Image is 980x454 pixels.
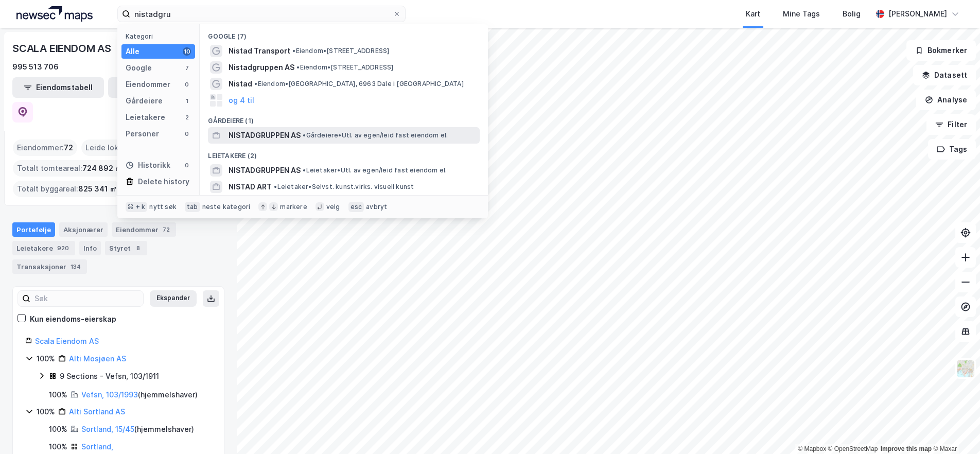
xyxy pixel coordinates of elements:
[59,222,108,237] div: Aksjonærer
[126,128,159,140] div: Personer
[81,390,138,399] a: Vefsn, 103/1993
[828,445,878,452] a: OpenStreetMap
[35,337,99,345] a: Scala Eiendom AS
[200,144,488,162] div: Leietakere (2)
[126,111,165,124] div: Leietakere
[16,6,93,22] img: logo.a4113a55bc3d86da70a041830d287a7e.svg
[30,291,143,306] input: Søk
[303,131,306,139] span: •
[49,423,67,435] div: 100%
[274,183,414,191] span: Leietaker • Selvst. kunst.virks. visuell kunst
[149,203,177,211] div: nytt søk
[126,45,139,58] div: Alle
[280,203,307,211] div: markere
[81,423,194,435] div: ( hjemmelshaver )
[130,6,393,22] input: Søk på adresse, matrikkel, gårdeiere, leietakere eller personer
[928,139,976,160] button: Tags
[126,202,147,212] div: ⌘ + k
[200,24,488,43] div: Google (7)
[126,95,163,107] div: Gårdeiere
[126,62,152,74] div: Google
[13,160,126,177] div: Totalt tomteareal :
[929,405,980,454] div: Kontrollprogram for chat
[82,162,122,174] span: 724 892 ㎡
[126,32,195,40] div: Kategori
[229,181,272,193] span: NISTAD ART
[133,243,143,253] div: 8
[60,370,159,382] div: 9 Sections - Vefsn, 103/1911
[12,241,75,255] div: Leietakere
[126,78,170,91] div: Eiendommer
[843,8,861,20] div: Bolig
[229,129,301,142] span: NISTADGRUPPEN AS
[183,47,191,56] div: 10
[30,313,116,325] div: Kun eiendoms-eierskap
[326,203,340,211] div: velg
[138,176,189,188] div: Delete history
[798,445,826,452] a: Mapbox
[79,241,101,255] div: Info
[68,261,83,272] div: 134
[888,8,947,20] div: [PERSON_NAME]
[303,166,306,174] span: •
[926,114,976,135] button: Filter
[12,77,104,98] button: Eiendomstabell
[64,142,73,154] span: 72
[913,65,976,85] button: Datasett
[296,63,393,72] span: Eiendom • [STREET_ADDRESS]
[13,181,121,197] div: Totalt byggareal :
[183,130,191,138] div: 0
[183,113,191,121] div: 2
[292,47,295,55] span: •
[108,77,200,98] button: Leietakertabell
[49,441,67,453] div: 100%
[229,94,254,107] button: og 4 til
[37,353,55,365] div: 100%
[183,161,191,169] div: 0
[105,241,147,255] div: Styret
[55,243,71,253] div: 920
[150,290,197,307] button: Ekspander
[296,63,300,71] span: •
[183,97,191,105] div: 1
[916,90,976,110] button: Analyse
[37,406,55,418] div: 100%
[69,407,125,416] a: Alti Sortland AS
[229,61,294,74] span: Nistadgruppen AS
[81,389,198,401] div: ( hjemmelshaver )
[229,78,252,90] span: Nistad
[12,61,59,73] div: 995 513 706
[292,47,389,55] span: Eiendom • [STREET_ADDRESS]
[274,183,277,190] span: •
[78,183,117,195] span: 825 341 ㎡
[348,202,364,212] div: esc
[229,164,301,177] span: NISTADGRUPPEN AS
[929,405,980,454] iframe: Chat Widget
[229,45,290,57] span: Nistad Transport
[956,359,975,378] img: Z
[12,259,87,274] div: Transaksjoner
[161,224,172,235] div: 72
[200,109,488,127] div: Gårdeiere (1)
[185,202,200,212] div: tab
[254,80,463,88] span: Eiendom • [GEOGRAPHIC_DATA], 6963 Dale i [GEOGRAPHIC_DATA]
[783,8,820,20] div: Mine Tags
[183,64,191,72] div: 7
[112,222,176,237] div: Eiendommer
[12,222,55,237] div: Portefølje
[81,425,134,433] a: Sortland, 15/45
[183,80,191,89] div: 0
[13,139,77,156] div: Eiendommer :
[69,354,126,363] a: Alti Mosjøen AS
[746,8,760,20] div: Kart
[126,159,170,171] div: Historikk
[81,139,154,156] div: Leide lokasjoner :
[254,80,257,88] span: •
[303,131,448,139] span: Gårdeiere • Utl. av egen/leid fast eiendom el.
[366,203,387,211] div: avbryt
[906,40,976,61] button: Bokmerker
[202,203,251,211] div: neste kategori
[12,40,113,57] div: SCALA EIENDOM AS
[881,445,932,452] a: Improve this map
[303,166,447,174] span: Leietaker • Utl. av egen/leid fast eiendom el.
